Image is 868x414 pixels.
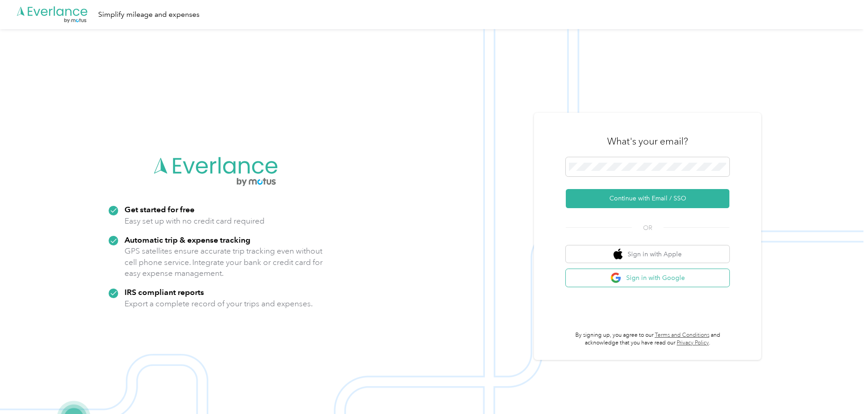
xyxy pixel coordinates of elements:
[566,245,729,263] button: apple logoSign in with Apple
[610,272,622,284] img: google logo
[125,215,264,227] p: Easy set up with no credit card required
[566,189,729,208] button: Continue with Email / SSO
[566,269,729,287] button: google logoSign in with Google
[566,331,729,347] p: By signing up, you agree to our and acknowledge that you have read our .
[125,235,250,244] strong: Automatic trip & expense tracking
[607,135,688,148] h3: What's your email?
[632,223,663,233] span: OR
[655,332,709,339] a: Terms and Conditions
[125,245,323,279] p: GPS satellites ensure accurate trip tracking even without cell phone service. Integrate your bank...
[98,9,200,20] div: Simplify mileage and expenses
[125,205,195,214] strong: Get started for free
[677,339,709,346] a: Privacy Policy
[614,249,623,260] img: apple logo
[125,287,204,297] strong: IRS compliant reports
[125,298,313,309] p: Export a complete record of your trips and expenses.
